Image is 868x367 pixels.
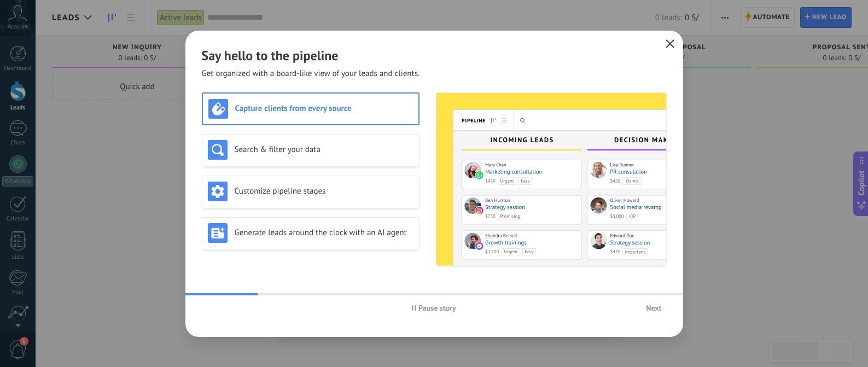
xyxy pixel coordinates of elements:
span: Pause story [418,304,456,312]
span: Get organized with a board-like view of your leads and clients. [202,68,420,79]
button: Next [641,300,666,316]
h3: Search & filter your data [235,144,413,155]
h3: Customize pipeline stages [235,186,413,196]
button: Pause story [407,300,461,316]
span: Next [646,304,661,312]
h3: Capture clients from every source [235,103,413,114]
h3: Generate leads around the clock with an AI agent [235,228,413,238]
h2: Say hello to the pipeline [202,47,667,64]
